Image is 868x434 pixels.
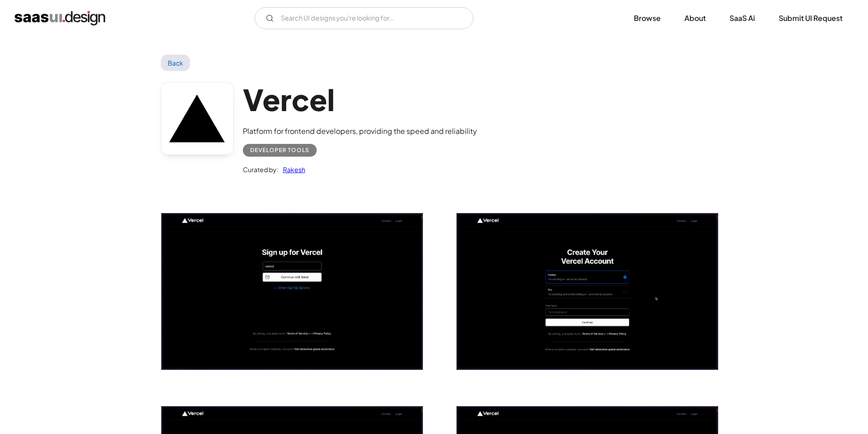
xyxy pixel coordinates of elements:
a: SaaS Ai [719,8,766,28]
div: Curated by: [243,164,278,175]
div: Developer tools [250,145,309,156]
a: About [673,8,717,28]
a: Browse [623,8,672,28]
div: Platform for frontend developers, providing the speed and reliability [243,126,477,137]
img: 6448d315e16734e3fbd841ad_Vercel%20-%20Create%20Account.png [457,213,718,370]
h1: Vercel [243,82,477,117]
img: 6448d315d9cba48b0ddb4ead_Vercel%20-%20Signup%20for%20Vercel.png [161,213,423,370]
input: Search UI designs you're looking for... [255,7,473,29]
a: Rakesh [278,164,305,175]
a: Back [161,55,190,71]
a: Submit UI Request [768,8,853,28]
